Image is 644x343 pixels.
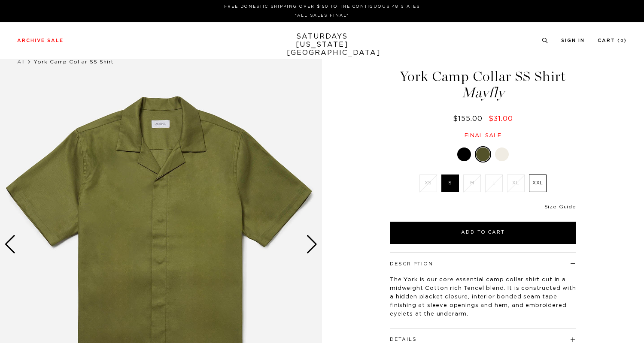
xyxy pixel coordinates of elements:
[489,115,513,122] span: $31.00
[598,38,627,43] a: Cart (0)
[561,38,585,43] a: Sign In
[390,337,417,342] button: Details
[544,204,576,209] a: Size Guide
[389,132,577,139] div: Final sale
[390,262,433,266] button: Description
[389,86,577,100] span: Mayfly
[21,3,623,10] p: FREE DOMESTIC SHIPPING OVER $150 TO THE CONTIGUOUS 48 STATES
[390,276,576,319] p: The York is our core essential camp collar shirt cut in a midweight Cotton rich Tencel blend. It ...
[33,59,114,64] span: York Camp Collar SS Shirt
[389,69,577,100] h1: York Camp Collar SS Shirt
[21,12,623,19] p: *ALL SALES FINAL*
[306,235,318,254] div: Next slide
[4,235,16,254] div: Previous slide
[529,175,547,192] label: XXL
[453,115,486,122] del: $155.00
[441,175,459,192] label: S
[620,39,624,43] small: 0
[390,222,576,244] button: Add to Cart
[287,33,358,57] a: SATURDAYS[US_STATE][GEOGRAPHIC_DATA]
[17,59,25,64] a: All
[17,38,64,43] a: Archive Sale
